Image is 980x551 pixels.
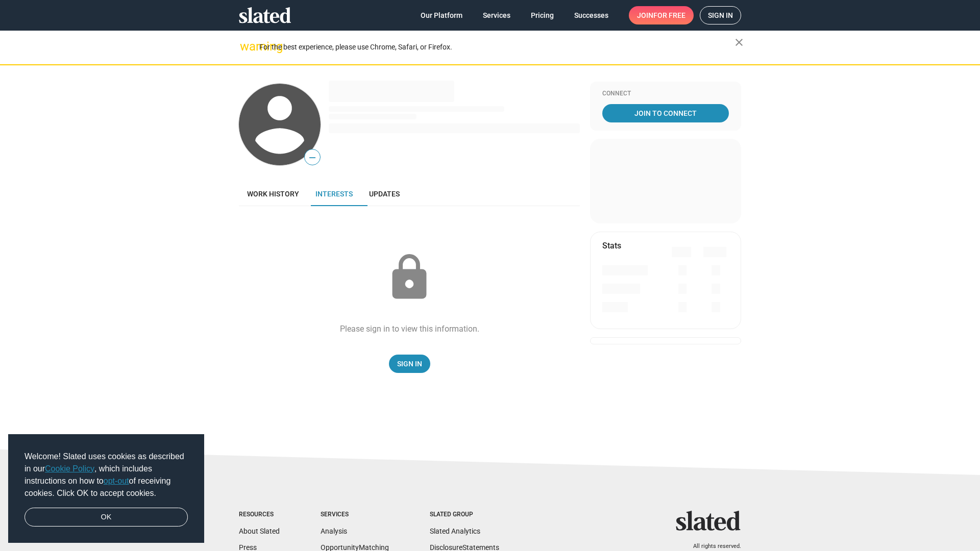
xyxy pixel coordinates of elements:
span: — [305,151,320,164]
a: Work history [239,182,307,206]
a: Joinfor free [629,6,694,24]
a: Updates [361,182,408,206]
a: Join To Connect [602,104,729,122]
span: Sign In [397,355,422,373]
mat-icon: warning [240,40,252,53]
a: Slated Analytics [430,527,480,535]
a: Successes [566,6,617,24]
div: Please sign in to view this information. [340,323,479,334]
span: Services [483,6,510,24]
div: cookieconsent [8,434,204,543]
div: Slated Group [430,511,499,519]
span: Updates [369,190,400,198]
span: for free [653,6,685,24]
span: Join [637,6,685,24]
a: opt-out [104,477,129,485]
span: Our Platform [421,6,462,24]
span: Join To Connect [604,104,727,122]
a: Interests [307,182,361,206]
mat-icon: close [733,36,745,48]
span: Welcome! Slated uses cookies as described in our , which includes instructions on how to of recei... [24,450,188,499]
span: Pricing [531,6,554,24]
mat-icon: lock [384,252,435,303]
span: Successes [574,6,608,24]
mat-card-title: Stats [602,240,621,251]
div: Services [321,511,389,519]
span: Work history [247,190,299,198]
a: About Slated [239,527,280,535]
span: Interests [315,190,353,198]
a: Sign in [700,6,741,24]
a: Analysis [321,527,347,535]
div: Connect [602,90,729,98]
a: Services [475,6,519,24]
a: Pricing [523,6,562,24]
span: Sign in [708,7,733,24]
div: Resources [239,511,280,519]
a: Our Platform [412,6,471,24]
a: Cookie Policy [45,464,94,473]
a: Sign In [389,355,430,373]
a: dismiss cookie message [24,508,188,527]
div: For the best experience, please use Chrome, Safari, or Firefox. [259,40,735,54]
